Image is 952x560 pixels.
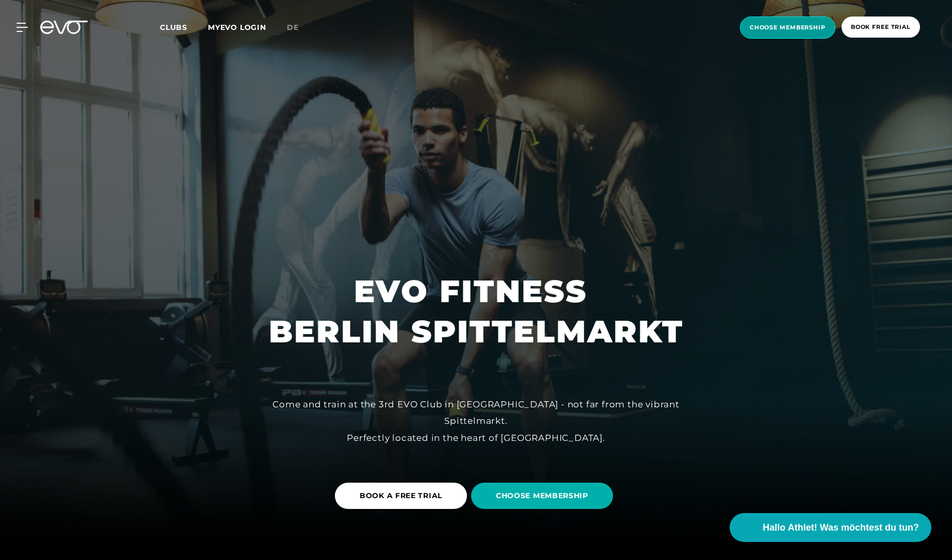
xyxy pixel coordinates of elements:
span: book free trial [851,23,911,31]
span: choose membership [750,23,826,32]
div: Come and train at the 3rd EVO Club in [GEOGRAPHIC_DATA] - not far from the vibrant Spittelmarkt. ... [244,396,708,446]
span: de [287,23,299,32]
a: BOOK A FREE TRIAL [335,475,471,517]
a: de [287,22,311,34]
h1: EVO FITNESS BERLIN SPITTELMARKT [269,271,684,352]
span: BOOK A FREE TRIAL [360,490,442,501]
span: Clubs [160,23,187,32]
span: CHOOSE MEMBERSHIP [496,490,588,501]
span: Hallo Athlet! Was möchtest du tun? [763,521,919,535]
a: choose membership [737,17,838,39]
a: CHOOSE MEMBERSHIP [471,475,617,517]
a: MYEVO LOGIN [208,23,266,32]
a: book free trial [838,17,923,39]
a: Clubs [160,22,208,32]
button: Hallo Athlet! Was möchtest du tun? [730,513,931,542]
